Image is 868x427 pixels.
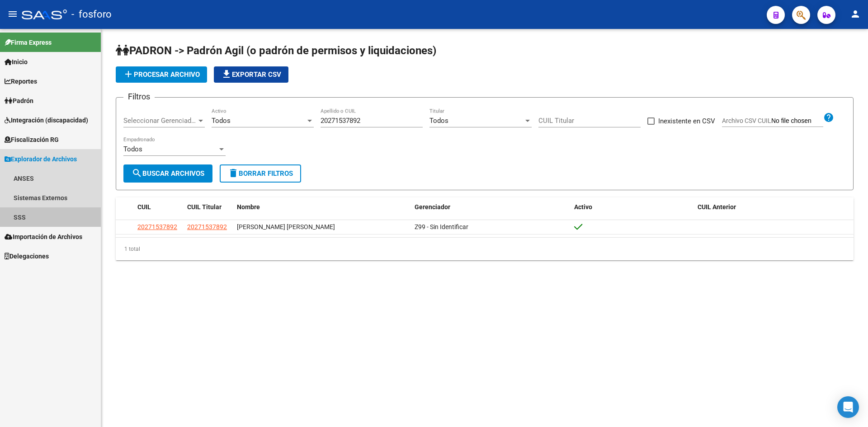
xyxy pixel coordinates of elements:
[237,223,335,230] span: [PERSON_NAME] [PERSON_NAME]
[116,66,207,83] button: Procesar archivo
[415,203,450,211] span: Gerenciador
[123,117,197,125] span: Seleccionar Gerenciador
[5,38,52,47] span: Firma Express
[5,115,88,125] span: Integración (discapacidad)
[123,90,155,103] h3: Filtros
[214,66,288,83] button: Exportar CSV
[132,168,142,178] mat-icon: search
[5,96,33,106] span: Padrón
[5,57,28,67] span: Inicio
[837,396,859,418] div: Open Intercom Messenger
[429,117,448,125] span: Todos
[187,223,227,230] span: 20271537892
[220,164,301,183] button: Borrar Filtros
[5,251,49,261] span: Delegaciones
[823,112,834,123] mat-icon: help
[137,203,151,211] span: CUIL
[134,197,184,217] datatable-header-cell: CUIL
[850,9,861,19] mat-icon: person
[137,223,177,230] span: 20271537892
[123,145,142,153] span: Todos
[71,5,112,24] span: - fosforo
[658,116,715,127] span: Inexistente en CSV
[184,197,233,217] datatable-header-cell: CUIL Titular
[5,154,77,164] span: Explorador de Archivos
[415,223,468,230] span: Z99 - Sin Identificar
[132,169,204,178] span: Buscar Archivos
[228,169,293,178] span: Borrar Filtros
[694,197,854,217] datatable-header-cell: CUIL Anterior
[5,232,82,242] span: Importación de Archivos
[722,117,771,124] span: Archivo CSV CUIL
[5,76,37,86] span: Reportes
[411,197,571,217] datatable-header-cell: Gerenciador
[221,69,232,80] mat-icon: file_download
[698,203,736,211] span: CUIL Anterior
[571,197,694,217] datatable-header-cell: Activo
[5,135,59,145] span: Fiscalización RG
[233,197,411,217] datatable-header-cell: Nombre
[187,203,222,211] span: CUIL Titular
[237,203,260,211] span: Nombre
[212,117,231,125] span: Todos
[123,69,134,80] mat-icon: add
[116,44,436,57] span: PADRON -> Padrón Agil (o padrón de permisos y liquidaciones)
[7,9,18,19] mat-icon: menu
[228,168,239,178] mat-icon: delete
[771,117,823,125] input: Archivo CSV CUIL
[221,70,281,79] span: Exportar CSV
[123,70,200,79] span: Procesar archivo
[123,164,212,183] button: Buscar Archivos
[116,238,854,260] div: 1 total
[574,203,592,211] span: Activo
